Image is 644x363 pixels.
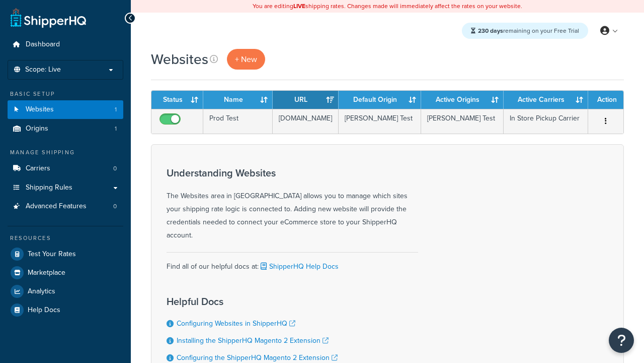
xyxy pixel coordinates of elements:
[167,167,418,178] h3: Understanding Websites
[28,269,65,277] span: Marketplace
[8,159,123,178] a: Carriers 0
[8,100,123,119] li: Websites
[8,234,123,243] div: Resources
[28,287,55,296] span: Analytics
[293,2,305,11] b: LIVE
[8,264,123,282] a: Marketplace
[8,282,123,300] a: Analytics
[8,100,123,119] a: Websites 1
[8,197,123,216] li: Advanced Features
[478,26,503,35] strong: 230 days
[115,125,117,133] span: 1
[8,159,123,178] li: Carriers
[113,164,117,173] span: 0
[167,252,418,273] div: Find all of our helpful docs at:
[227,49,265,70] a: + New
[26,202,87,211] span: Advanced Features
[151,91,203,109] th: Status: activate to sort column ascending
[504,91,588,109] th: Active Carriers: activate to sort column ascending
[8,197,123,216] a: Advanced Features 0
[28,306,60,315] span: Help Docs
[177,352,338,363] a: Configuring the ShipperHQ Magento 2 Extension
[273,91,339,109] th: URL: activate to sort column ascending
[588,91,623,109] th: Action
[203,91,273,109] th: Name: activate to sort column ascending
[421,109,504,134] td: [PERSON_NAME] Test
[259,261,339,272] a: ShipperHQ Help Docs
[8,148,123,157] div: Manage Shipping
[8,178,123,197] a: Shipping Rules
[28,250,76,259] span: Test Your Rates
[167,167,418,242] div: The Websites area in [GEOGRAPHIC_DATA] allows you to manage which sites your shipping rate logic ...
[504,109,588,134] td: In Store Pickup Carrier
[609,328,634,353] button: Open Resource Center
[273,109,339,134] td: [DOMAIN_NAME]
[339,91,421,109] th: Default Origin: activate to sort column ascending
[235,53,257,65] span: + New
[421,91,504,109] th: Active Origins: activate to sort column ascending
[177,335,329,346] a: Installing the ShipperHQ Magento 2 Extension
[8,119,123,138] a: Origins 1
[26,184,72,192] span: Shipping Rules
[26,40,60,49] span: Dashboard
[8,90,123,98] div: Basic Setup
[8,245,123,263] a: Test Your Rates
[113,202,117,211] span: 0
[151,49,208,69] h1: Websites
[11,8,86,28] a: ShipperHQ Home
[339,109,421,134] td: [PERSON_NAME] Test
[26,105,54,114] span: Websites
[8,119,123,138] li: Origins
[8,35,123,54] a: Dashboard
[462,23,588,39] div: remaining on your Free Trial
[203,109,273,134] td: Prod Test
[177,318,295,329] a: Configuring Websites in ShipperHQ
[8,301,123,319] a: Help Docs
[25,66,61,74] span: Scope: Live
[26,164,50,173] span: Carriers
[26,125,48,133] span: Origins
[167,296,348,307] h3: Helpful Docs
[115,105,117,114] span: 1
